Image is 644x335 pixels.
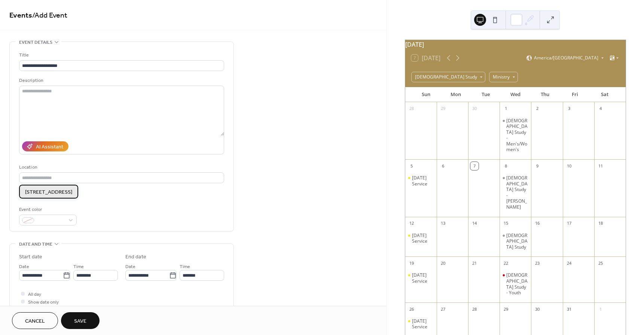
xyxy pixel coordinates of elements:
[560,87,590,102] div: Fri
[470,219,479,228] div: 14
[25,317,45,325] span: Cancel
[412,175,434,187] div: [DATE] Service
[405,233,437,244] div: Sunday Service
[565,305,573,313] div: 31
[405,40,626,49] div: [DATE]
[506,175,528,210] div: [DEMOGRAPHIC_DATA] Study - [PERSON_NAME]
[28,291,41,298] span: All day
[596,259,605,267] div: 25
[408,162,416,170] div: 5
[471,87,501,102] div: Tue
[19,77,223,84] div: Description
[405,175,437,187] div: Sunday Service
[533,259,541,267] div: 23
[441,87,471,102] div: Mon
[533,162,541,170] div: 9
[9,8,32,23] a: Events
[408,219,416,228] div: 12
[25,188,72,196] span: [STREET_ADDRESS]
[439,259,447,267] div: 20
[565,259,573,267] div: 24
[32,8,67,23] span: / Add Event
[596,105,605,113] div: 4
[500,118,531,153] div: Bible Study - Men's/Women's
[596,162,605,170] div: 11
[12,312,58,329] button: Cancel
[533,305,541,313] div: 30
[19,206,75,213] div: Event color
[439,219,447,228] div: 13
[36,143,63,151] div: AI Assistant
[19,240,52,248] span: Date and time
[502,162,510,170] div: 8
[500,87,530,102] div: Wed
[405,272,437,284] div: Sunday Service
[73,263,84,271] span: Time
[408,305,416,313] div: 26
[19,253,42,261] div: Start date
[22,141,68,151] button: AI Assistant
[565,162,573,170] div: 10
[19,51,223,59] div: Title
[500,272,531,295] div: Bible Study - Youth
[470,305,479,313] div: 28
[470,259,479,267] div: 21
[502,219,510,228] div: 15
[506,272,528,295] div: [DEMOGRAPHIC_DATA] Study - Youth
[470,105,479,113] div: 30
[533,105,541,113] div: 2
[439,305,447,313] div: 27
[502,105,510,113] div: 1
[530,87,560,102] div: Thu
[125,253,146,261] div: End date
[405,318,437,330] div: Sunday Service
[596,305,605,313] div: 1
[125,263,135,271] span: Date
[19,263,29,271] span: Date
[19,163,223,171] div: Location
[590,87,620,102] div: Sat
[412,272,434,284] div: [DATE] Service
[565,219,573,228] div: 17
[61,312,100,329] button: Save
[180,263,190,271] span: Time
[412,318,434,330] div: [DATE] Service
[439,162,447,170] div: 6
[565,105,573,113] div: 3
[408,259,416,267] div: 19
[506,118,528,153] div: [DEMOGRAPHIC_DATA] Study - Men's/Women's
[533,219,541,228] div: 16
[411,87,441,102] div: Sun
[596,219,605,228] div: 18
[19,39,52,46] span: Event details
[506,233,528,250] div: [DEMOGRAPHIC_DATA] Study
[534,56,598,60] span: America/[GEOGRAPHIC_DATA]
[408,105,416,113] div: 28
[28,298,59,306] span: Show date only
[502,305,510,313] div: 29
[502,259,510,267] div: 22
[500,233,531,250] div: Bible Study
[439,105,447,113] div: 29
[412,233,434,244] div: [DATE] Service
[74,317,86,325] span: Save
[470,162,479,170] div: 7
[500,175,531,210] div: Bible Study - Lance Snyder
